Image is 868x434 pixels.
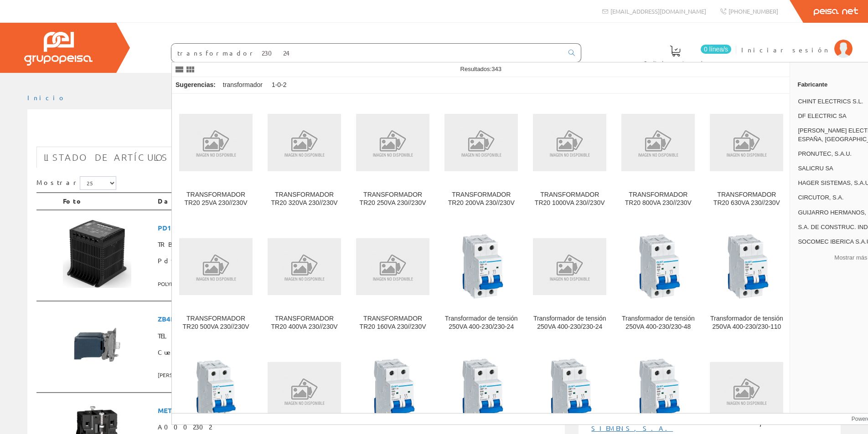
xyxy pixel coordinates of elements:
[614,94,702,218] a: TRANSFORMADOR TR20 800VA 230//230V TRANSFORMADOR TR20 800VA 230//230V
[710,114,783,171] img: TRANSFORMADOR TR20 630VA 230//230V
[717,225,776,307] img: Transformador de tensión 250VA 400-230/230-110
[701,45,731,54] span: 0 línea/s
[158,368,552,383] span: [PERSON_NAME] ELECTRIC ESPAÑA, [GEOGRAPHIC_DATA]
[63,311,131,379] img: Foto artículo Cuerpo Piloto Luminoso Trafo 230v (150x150)
[741,38,852,46] a: Iniciar sesión
[158,236,552,253] span: TRBT1149
[356,238,429,296] img: TRANSFORMADOR TR20 160VA 230//230V
[644,58,706,67] span: Pedido actual
[703,94,790,218] a: TRANSFORMADOR TR20 630VA 230//230V TRANSFORMADOR TR20 630VA 230//230V
[172,79,217,92] div: Sugerencias:
[172,94,260,218] a: TRANSFORMADOR TR20 25VA 230//230V TRANSFORMADOR TR20 25VA 230//230V
[526,94,614,218] a: TRANSFORMADOR TR20 1000VA 230//230V TRANSFORMADOR TR20 1000VA 230//230V
[610,7,706,15] span: [EMAIL_ADDRESS][DOMAIN_NAME]
[621,191,695,207] div: TRANSFORMADOR TR20 800VA 230//230V
[349,218,437,342] a: TRANSFORMADOR TR20 160VA 230//230V TRANSFORMADOR TR20 160VA 230//230V
[710,362,783,419] img: Transformador de tensión 630VA 400-230/230-24
[268,77,290,93] div: 1-0-2
[268,238,341,296] img: TRANSFORMADOR TR20 400VA 230//230V
[437,218,525,342] a: Transformador de tensión 250VA 400-230/230-24 Transformador de tensión 250VA 400-230/230-24
[63,220,131,288] img: Foto artículo Pd1000 Trafo. P 1000va S-115_230 Polylux (150x150)
[540,350,599,432] img: Transformador de tensión 400VA 400-230/230-24
[36,147,176,168] a: Listado de artículos
[36,124,556,142] h1: transformador 230
[27,93,66,102] a: Inicio
[444,191,518,207] div: TRANSFORMADOR TR20 200VA 230//230V
[533,191,606,207] div: TRANSFORMADOR TR20 1000VA 230//230V
[260,94,348,218] a: TRANSFORMADOR TR20 320VA 230//230V TRANSFORMADOR TR20 320VA 230//230V
[260,218,348,342] a: TRANSFORMADOR TR20 400VA 230//230V TRANSFORMADOR TR20 400VA 230//230V
[614,218,702,342] a: Transformador de tensión 250VA 400-230/230-48 Transformador de tensión 250VA 400-230/230-48
[703,218,790,342] a: Transformador de tensión 250VA 400-230/230-110 Transformador de tensión 250VA 400-230/230-110
[24,32,93,66] img: Grupo Peisa
[629,225,688,307] img: Transformador de tensión 250VA 400-230/230-48
[158,328,552,344] span: TELE6672
[219,77,266,93] div: transformador
[437,94,525,218] a: TRANSFORMADOR TR20 200VA 230//230V TRANSFORMADOR TR20 200VA 230//230V
[621,114,695,171] img: TRANSFORMADOR TR20 800VA 230//230V
[59,193,154,210] th: Foto
[179,191,253,207] div: TRANSFORMADOR TR20 25VA 230//230V
[179,114,253,171] img: TRANSFORMADOR TR20 25VA 230//230V
[491,66,501,72] span: 343
[186,350,246,432] img: Transformador de tensión 160VA 400-230/230-24
[629,350,688,432] img: Transformador de tensión 40VA 400-230/230-24
[268,315,341,331] div: TRANSFORMADOR TR20 400VA 230//230V
[363,350,423,432] img: Transformador de tensión 630VA 400-230/230-24
[591,424,673,432] a: SIEMENS, S.A.
[710,315,783,331] div: Transformador de tensión 250VA 400-230/230-110
[533,238,606,296] img: Transformador de tensión 250VA 400-230/230-24
[710,191,783,207] div: TRANSFORMADOR TR20 630VA 230//230V
[268,362,341,419] img: Transformador de tensión 100VA 400-230/230-24
[452,350,511,432] img: Transformador de tensión 63VA 400-230/230-24
[158,344,552,361] span: Cuerpo Piloto Luminoso Trafo 230v
[526,218,614,342] a: Transformador de tensión 250VA 400-230/230-24 Transformador de tensión 250VA 400-230/230-24
[728,7,778,15] span: [PHONE_NUMBER]
[158,311,552,327] span: ZB4BV4
[452,225,511,307] img: Transformador de tensión 250VA 400-230/230-24
[36,176,116,190] label: Mostrar
[158,220,552,236] span: PD1000
[158,402,552,419] span: METSECT5MA020
[356,191,429,207] div: TRANSFORMADOR TR20 250VA 230//230V
[172,218,260,342] a: TRANSFORMADOR TR20 500VA 230//230V TRANSFORMADOR TR20 500VA 230//230V
[158,253,552,269] span: Pd1000 Trafo. P 1000va S-115_230 Polylux
[179,315,253,331] div: TRANSFORMADOR TR20 500VA 230//230V
[533,114,606,171] img: TRANSFORMADOR TR20 1000VA 230//230V
[171,44,563,62] input: Buscar ...
[444,315,518,331] div: Transformador de tensión 250VA 400-230/230-24
[621,315,695,331] div: Transformador de tensión 250VA 400-230/230-48
[179,238,253,296] img: TRANSFORMADOR TR20 500VA 230//230V
[533,315,606,331] div: Transformador de tensión 250VA 400-230/230-24
[268,191,341,207] div: TRANSFORMADOR TR20 320VA 230//230V
[444,114,518,171] img: TRANSFORMADOR TR20 200VA 230//230V
[80,176,116,190] select: Mostrar
[460,66,501,72] span: Resultados:
[158,276,552,291] span: POLYLUX, S.L.
[349,94,437,218] a: TRANSFORMADOR TR20 250VA 230//230V TRANSFORMADOR TR20 250VA 230//230V
[356,114,429,171] img: TRANSFORMADOR TR20 250VA 230//230V
[741,45,830,54] span: Iniciar sesión
[268,114,341,171] img: TRANSFORMADOR TR20 320VA 230//230V
[356,315,429,331] div: TRANSFORMADOR TR20 160VA 230//230V
[154,193,556,210] th: Datos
